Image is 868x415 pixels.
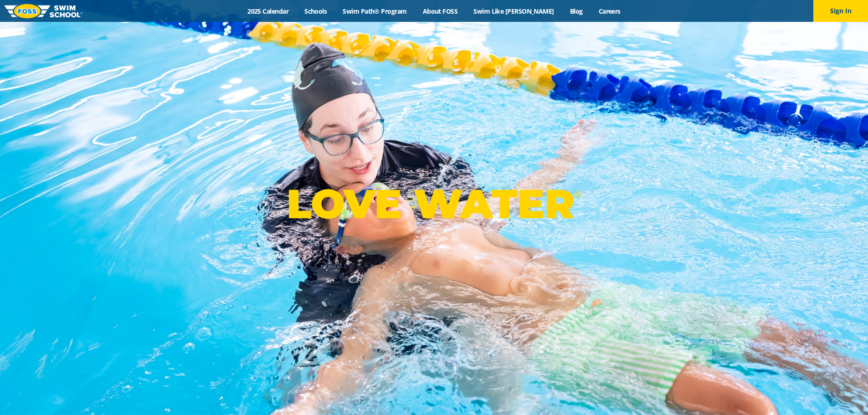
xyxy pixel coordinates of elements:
[335,7,415,15] a: Swim Path® Program
[591,7,628,15] a: Careers
[297,7,335,15] a: Schools
[240,7,297,15] a: 2025 Calendar
[466,7,562,15] a: Swim Like [PERSON_NAME]
[562,7,591,15] a: Blog
[287,179,581,228] p: LOVE WATER
[5,4,82,18] img: FOSS Swim School Logo
[574,189,581,200] sup: ®
[415,7,466,15] a: About FOSS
